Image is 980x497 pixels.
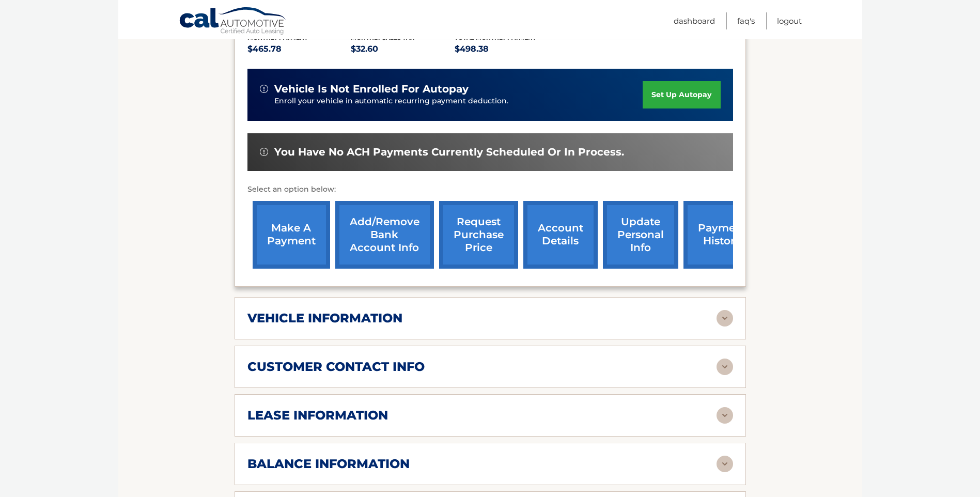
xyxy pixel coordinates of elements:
a: set up autopay [643,81,720,108]
a: payment history [683,201,761,269]
a: account details [523,201,598,269]
p: $32.60 [351,42,455,56]
img: accordion-rest.svg [717,310,733,327]
h2: balance information [247,456,410,472]
a: Logout [777,12,802,29]
h2: vehicle information [247,310,402,326]
span: vehicle is not enrolled for autopay [274,83,469,96]
p: Select an option below: [247,183,733,196]
p: $498.38 [455,42,558,56]
img: alert-white.svg [260,148,268,156]
h2: lease information [247,408,388,423]
a: FAQ's [737,12,755,29]
h2: customer contact info [247,359,425,375]
a: Cal Automotive [179,7,287,37]
a: make a payment [253,201,330,269]
p: Enroll your vehicle in automatic recurring payment deduction. [274,96,643,107]
img: accordion-rest.svg [717,407,733,424]
a: Dashboard [674,12,715,29]
a: request purchase price [439,201,518,269]
p: $465.78 [247,42,351,56]
img: alert-white.svg [260,85,268,93]
img: accordion-rest.svg [717,359,733,375]
span: You have no ACH payments currently scheduled or in process. [274,146,624,159]
img: accordion-rest.svg [717,456,733,472]
a: Add/Remove bank account info [335,201,434,269]
a: update personal info [603,201,678,269]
